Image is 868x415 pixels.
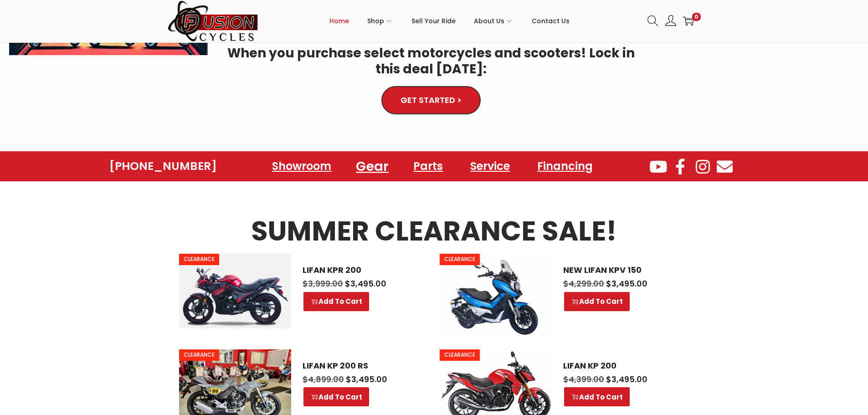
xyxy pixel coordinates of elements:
[532,0,570,41] a: Contact Us
[440,254,480,265] span: CLEARANCE
[440,254,552,338] a: CLEARANCE
[474,10,504,32] span: About Us
[367,0,393,41] a: Shop
[401,96,462,104] span: GET STARTED >
[179,254,291,328] img: LIFAN KPR 200
[564,292,630,311] a: Select options for “NEW LIFAN KPV 150”
[528,156,602,177] a: Financing
[606,278,611,289] span: $
[563,374,604,385] span: 4,399.00
[346,374,387,385] span: 3,495.00
[263,156,602,177] nav: Menu
[263,156,340,177] a: Showroom
[345,154,400,179] a: Gear
[259,0,641,41] nav: Primary navigation
[367,10,384,32] span: Shop
[329,10,349,32] span: Home
[461,156,519,177] a: Service
[179,349,219,360] span: CLEARANCE
[563,361,678,371] a: LIFAN KP 200
[346,374,351,385] span: $
[411,10,456,32] span: Sell Your Ride
[303,265,417,275] a: LIFAN KPR 200
[474,0,514,41] a: About Us
[606,374,611,385] span: $
[303,292,369,311] a: Select options for “LIFAN KPR 200”
[221,45,641,77] h4: When you purchase select motorcycles and scooters! Lock in this deal [DATE]:
[345,278,386,289] span: 3,495.00
[440,349,480,360] span: CLEARANCE
[303,387,369,406] a: Select options for “LIFAN KP 200 RS”
[303,278,308,289] span: $
[606,374,647,385] span: 3,495.00
[381,86,481,114] a: GET STARTED >
[563,278,569,289] span: $
[440,254,552,338] img: NEW LIFAN KPV 150
[303,278,343,289] span: 3,999.00
[606,278,647,289] span: 3,495.00
[345,278,350,289] span: $
[109,160,217,173] a: [PHONE_NUMBER]
[329,0,349,41] a: Home
[411,0,456,41] a: Sell Your Ride
[563,265,678,275] a: NEW LIFAN KPV 150
[303,374,308,385] span: $
[563,374,569,385] span: $
[303,374,344,385] span: 4,899.00
[303,361,417,371] a: LIFAN KP 200 RS
[683,15,694,26] a: 0
[564,387,630,406] a: Select options for “LIFAN KP 200”
[404,156,452,177] a: Parts
[179,254,291,328] a: CLEARANCE
[532,10,570,32] span: Contact Us
[563,278,604,289] span: 4,299.00
[179,254,219,265] span: CLEARANCE
[179,218,689,245] h3: SUMMER CLEARANCE SALE!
